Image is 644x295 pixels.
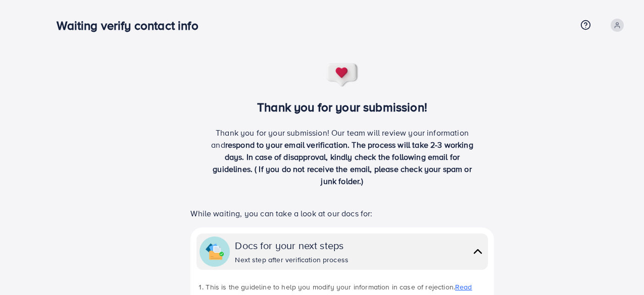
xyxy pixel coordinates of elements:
p: Thank you for your submission! Our team will review your information and [208,127,477,187]
p: While waiting, you can take a look at our docs for: [190,207,493,219]
div: Docs for your next steps [235,238,349,253]
h3: Waiting verify contact info [57,18,206,33]
h3: Thank you for your submission! [174,100,511,114]
img: success [326,63,359,88]
div: Next step after verification process [235,255,349,265]
span: respond to your email verification. The process will take 2-3 working days. In case of disapprova... [213,139,473,187]
img: collapse [206,243,224,261]
img: collapse [471,244,485,259]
